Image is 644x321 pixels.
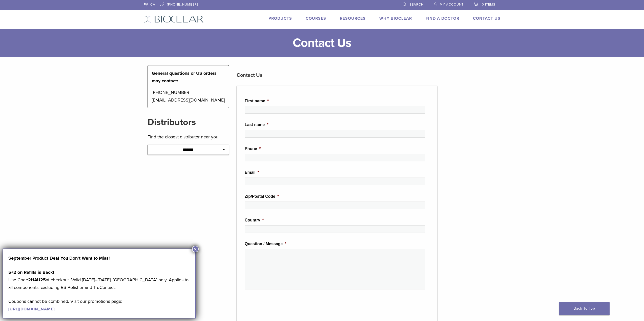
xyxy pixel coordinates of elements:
label: Country [245,218,264,223]
a: Why Bioclear [379,16,412,21]
h3: Contact Us [237,69,437,81]
span: Search [409,3,424,7]
a: [URL][DOMAIN_NAME] [8,307,55,312]
img: Bioclear [144,15,204,23]
a: Products [268,16,292,21]
span: 0 items [482,3,495,7]
iframe: reCAPTCHA [245,298,322,317]
a: Find A Doctor [426,16,459,21]
a: Resources [340,16,366,21]
h2: Distributors [148,116,229,128]
a: Courses [306,16,326,21]
label: Email [245,170,259,175]
p: Find the closest distributor near you: [148,133,229,141]
label: Last name [245,122,268,128]
label: Phone [245,146,261,152]
p: [PHONE_NUMBER] [EMAIL_ADDRESS][DOMAIN_NAME] [152,89,225,104]
span: My Account [440,3,464,7]
strong: September Product Deal You Don’t Want to Miss! [8,255,110,261]
strong: 5+2 on Refills is Back! [8,269,54,275]
label: First name [245,98,269,104]
a: Back To Top [559,302,610,315]
p: Use Code at checkout. Valid [DATE]–[DATE], [GEOGRAPHIC_DATA] only. Applies to all components, exc... [8,268,190,291]
strong: 2HAU25 [28,277,46,283]
strong: General questions or US orders may contact: [152,70,217,84]
button: Close [192,246,199,252]
label: Zip/Postal Code [245,194,279,199]
p: Coupons cannot be combined. Visit our promotions page: [8,298,190,313]
label: Question / Message [245,241,286,247]
a: Contact Us [473,16,501,21]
